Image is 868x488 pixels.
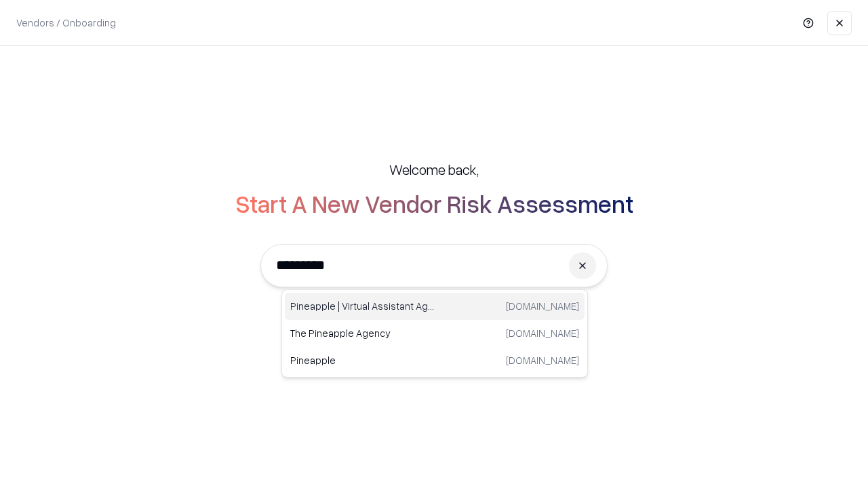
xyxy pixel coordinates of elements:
div: Suggestions [281,289,588,378]
p: [DOMAIN_NAME] [506,326,579,340]
p: The Pineapple Agency [290,326,435,340]
h5: Welcome back, [389,160,479,179]
p: Pineapple [290,353,435,367]
p: [DOMAIN_NAME] [506,299,579,313]
p: Pineapple | Virtual Assistant Agency [290,299,435,313]
h2: Start A New Vendor Risk Assessment [235,190,633,217]
p: [DOMAIN_NAME] [506,353,579,367]
p: Vendors / Onboarding [16,16,116,30]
